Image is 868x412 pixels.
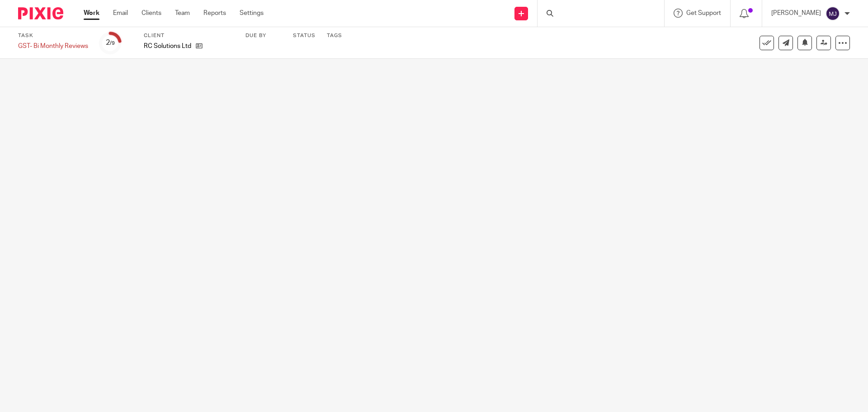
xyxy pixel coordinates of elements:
p: [PERSON_NAME] [771,9,821,18]
img: Pixie [18,7,63,19]
div: GST- Bi Monthly Reviews [18,42,88,51]
a: Email [113,9,128,18]
label: Client [144,32,234,39]
label: Task [18,32,88,39]
a: Team [175,9,190,18]
label: Tags [327,32,342,39]
label: Status [293,32,316,39]
a: Reports [203,9,226,18]
a: Settings [240,9,264,18]
p: RC Solutions Ltd [144,42,191,51]
small: /9 [110,41,115,46]
a: Clients [142,9,161,18]
span: Get Support [686,10,721,16]
div: 2 [106,38,115,48]
i: Open client page [196,43,203,49]
label: Due by [245,32,282,39]
a: Work [84,9,99,18]
img: svg%3E [826,6,840,21]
